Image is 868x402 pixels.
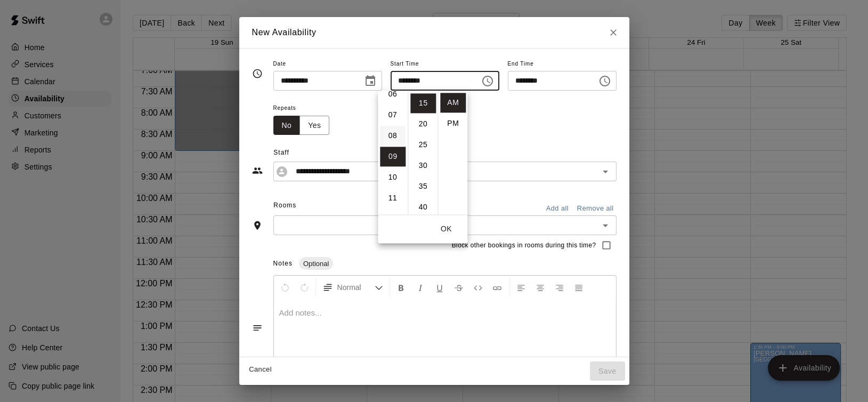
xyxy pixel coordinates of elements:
[431,278,449,297] button: Format Underline
[598,164,613,179] button: Open
[273,260,293,267] span: Notes
[410,135,436,155] li: 25 minutes
[252,323,263,333] svg: Notes
[378,91,408,214] ul: Select hours
[380,147,405,166] li: 9 hours
[380,84,405,104] li: 6 hours
[410,114,436,134] li: 20 minutes
[391,57,499,71] span: Start Time
[273,116,301,135] button: No
[273,202,296,209] span: Rooms
[408,91,437,214] ul: Select minutes
[477,70,498,92] button: Choose time, selected time is 9:15 AM
[380,105,405,125] li: 7 hours
[360,70,381,92] button: Choose date, selected date is Oct 23, 2025
[273,144,616,162] span: Staff
[295,278,313,297] button: Redo
[252,68,263,79] svg: Timing
[512,278,530,297] button: Left Align
[469,278,487,297] button: Insert Code
[531,278,549,297] button: Center Align
[273,101,338,116] span: Repeats
[380,188,405,208] li: 11 hours
[273,116,330,135] div: outlined button group
[276,278,294,297] button: Undo
[411,278,429,297] button: Format Italics
[440,93,466,112] li: AM
[570,278,588,297] button: Justify Align
[594,70,615,92] button: Choose time, selected time is 9:45 AM
[410,176,436,196] li: 35 minutes
[252,26,317,39] h6: New Availability
[410,156,436,175] li: 30 minutes
[380,167,405,187] li: 10 hours
[244,361,278,378] button: Cancel
[550,278,569,297] button: Right Align
[598,218,613,233] button: Open
[410,93,436,113] li: 15 minutes
[508,57,616,71] span: End Time
[450,278,468,297] button: Format Strikethrough
[318,278,387,297] button: Formatting Options
[437,91,467,214] ul: Select meridiem
[440,114,466,133] li: PM
[540,200,574,217] button: Add all
[299,116,329,135] button: Yes
[392,278,410,297] button: Format Bold
[429,219,463,239] button: OK
[574,200,616,217] button: Remove all
[252,220,263,231] svg: Rooms
[380,126,405,146] li: 8 hours
[273,57,382,71] span: Date
[410,197,436,217] li: 40 minutes
[410,73,436,92] li: 10 minutes
[252,165,263,176] svg: Staff
[337,282,375,293] span: Normal
[452,240,596,251] span: Block other bookings in rooms during this time?
[488,278,506,297] button: Insert Link
[299,260,333,268] span: Optional
[604,23,623,42] button: Close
